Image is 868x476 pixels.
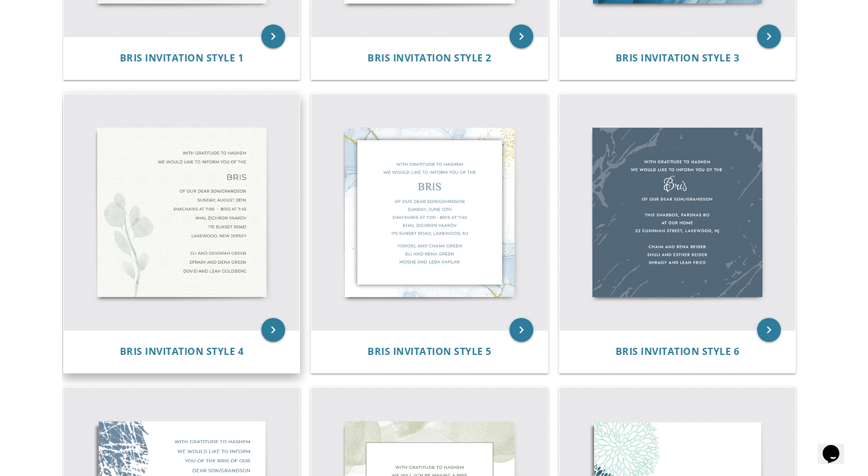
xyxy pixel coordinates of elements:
[616,52,740,64] a: Bris Invitation Style 3
[509,318,533,342] a: keyboard_arrow_right
[818,428,856,464] iframe: chat widget
[367,345,492,358] span: Bris Invitation Style 5
[616,51,740,64] span: Bris Invitation Style 3
[560,94,796,330] img: Bris Invitation Style 6
[261,24,285,48] a: keyboard_arrow_right
[261,318,285,342] a: keyboard_arrow_right
[120,52,244,64] a: Bris Invitation Style 1
[120,51,244,64] span: Bris Invitation Style 1
[367,51,492,64] span: Bris Invitation Style 2
[120,345,244,358] span: Bris Invitation Style 4
[311,94,548,330] img: Bris Invitation Style 5
[616,345,740,358] span: Bris Invitation Style 6
[757,24,781,48] a: keyboard_arrow_right
[367,346,492,357] a: Bris Invitation Style 5
[367,52,492,64] a: Bris Invitation Style 2
[616,346,740,357] a: Bris Invitation Style 6
[757,318,781,342] a: keyboard_arrow_right
[509,24,533,48] a: keyboard_arrow_right
[120,346,244,357] a: Bris Invitation Style 4
[64,94,300,330] img: Bris Invitation Style 4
